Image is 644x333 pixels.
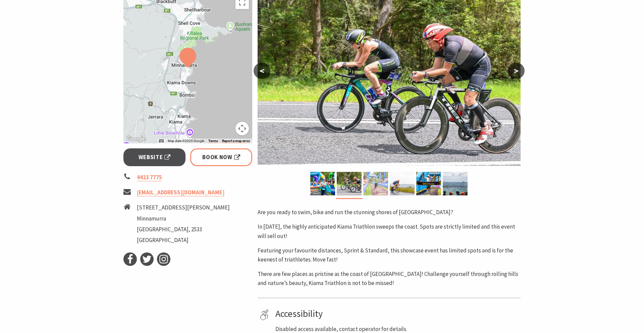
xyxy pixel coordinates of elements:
a: [EMAIL_ADDRESS][DOMAIN_NAME] [137,189,224,196]
button: Map camera controls [235,122,249,135]
p: Featuring your favourite distances, Sprint & Standard, this showcase event has limited spots and ... [258,246,521,264]
li: [GEOGRAPHIC_DATA], 2533 [137,225,230,234]
button: < [254,63,270,79]
li: [GEOGRAPHIC_DATA] [137,236,230,245]
a: Terms (opens in new tab) [208,139,218,143]
img: kiamatriathlon [337,172,362,195]
li: [STREET_ADDRESS][PERSON_NAME] [137,203,230,212]
span: Book Now [202,153,240,162]
a: Open this area in Google Maps (opens a new window) [125,135,147,143]
button: Keyboard shortcuts [159,139,164,143]
img: eliteenergyevents [363,172,388,195]
p: In [DATE], the highly anticipated Kiama Triathlon sweeps the coast. Spots are strictly limited an... [258,222,521,240]
img: kiamatriathlon [390,172,415,195]
a: Report a map error [222,139,250,143]
h4: Accessibility [275,308,518,320]
p: There are few places as pristine as the coast of [GEOGRAPHIC_DATA]! Challenge yourself through ro... [258,270,521,288]
span: Map data ©2025 Google [168,139,204,143]
a: Book Now [190,148,252,166]
a: Website [123,148,185,166]
img: Husky Tri [443,172,468,195]
img: kiamatriathlon [416,172,441,195]
img: Google [125,135,147,143]
a: 4423 7775 [137,174,162,181]
p: Are you ready to swim, bike and run the stunning shores of [GEOGRAPHIC_DATA]? [258,208,521,217]
button: > [508,63,525,79]
li: Minnamurra [137,214,230,223]
span: Website [139,153,171,162]
img: kiamatriathlon [310,172,335,195]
